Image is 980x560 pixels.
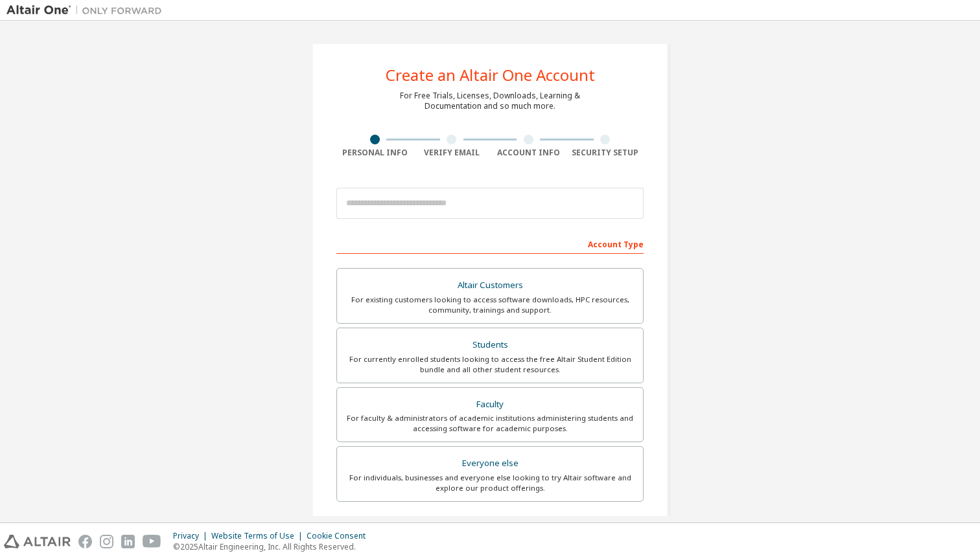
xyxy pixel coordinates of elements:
[490,148,567,158] div: Account Info
[414,148,491,158] div: Verify Email
[121,535,135,548] img: linkedin.svg
[345,454,635,473] div: Everyone else
[345,295,635,315] div: For existing customers looking to access software downloads, HPC resources, community, trainings ...
[173,541,373,552] p: © 2025 Altair Engineering, Inc. All Rights Reserved.
[345,413,635,434] div: For faculty & administrators of academic institutions administering students and accessing softwa...
[307,531,373,541] div: Cookie Consent
[345,354,635,375] div: For currently enrolled students looking to access the free Altair Student Edition bundle and all ...
[143,535,161,548] img: youtube.svg
[173,531,211,541] div: Privacy
[336,148,414,158] div: Personal Info
[4,535,71,548] img: altair_logo.svg
[400,91,580,111] div: For Free Trials, Licenses, Downloads, Learning & Documentation and so much more.
[78,535,92,548] img: facebook.svg
[567,148,644,158] div: Security Setup
[345,276,635,295] div: Altair Customers
[345,473,635,493] div: For individuals, businesses and everyone else looking to try Altair software and explore our prod...
[345,396,635,414] div: Faculty
[386,67,595,83] div: Create an Altair One Account
[336,233,644,254] div: Account Type
[6,4,169,17] img: Altair One
[345,336,635,354] div: Students
[100,535,113,548] img: instagram.svg
[211,531,307,541] div: Website Terms of Use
